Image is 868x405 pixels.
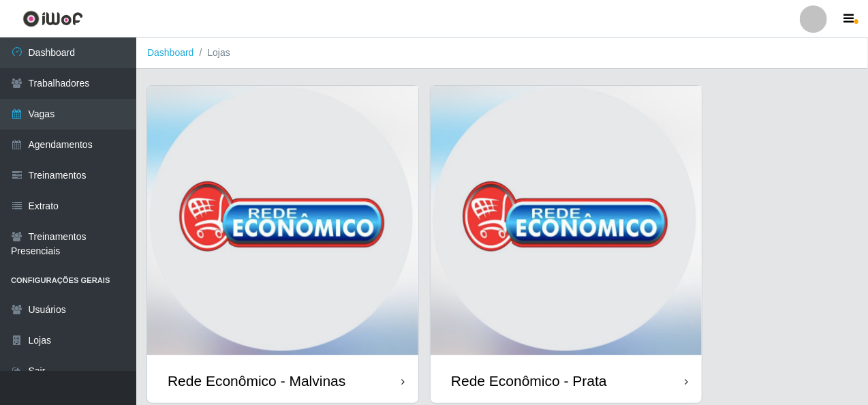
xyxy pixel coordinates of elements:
div: Rede Econômico - Prata [451,372,607,389]
img: CoreUI Logo [22,10,83,27]
li: Lojas [194,46,230,60]
div: Rede Econômico - Malvinas [168,372,345,389]
a: Rede Econômico - Malvinas [147,86,418,403]
nav: breadcrumb [136,37,868,69]
a: Rede Econômico - Prata [431,86,702,403]
img: cardImg [147,86,418,359]
a: Dashboard [147,47,194,58]
img: cardImg [431,86,702,359]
